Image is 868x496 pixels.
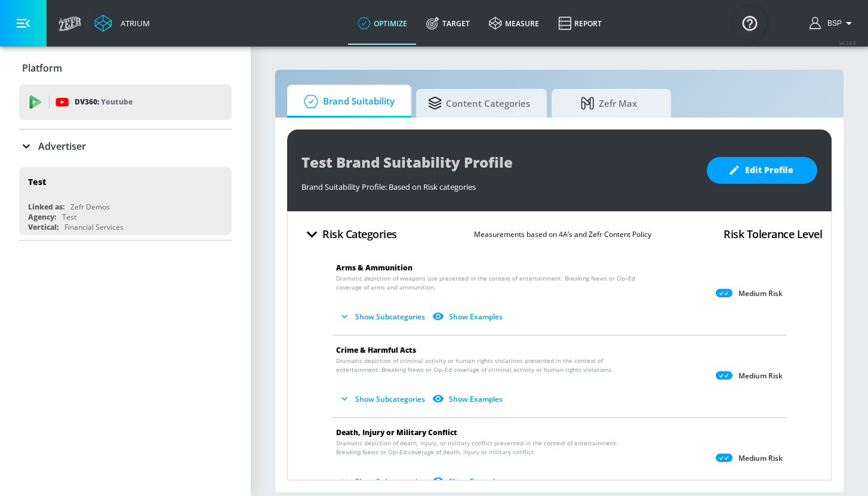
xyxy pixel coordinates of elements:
div: TestLinked as:Zefr DemosAgency:TestVertical:Financial Services [19,167,232,235]
a: measure [479,2,549,45]
button: BSP [809,16,856,30]
a: optimize [348,2,417,45]
div: Atrium [116,18,150,29]
span: Death, Injury or Military Conflict [336,427,457,438]
p: Youtube [101,95,133,108]
span: Dramatic depiction of criminal activity or human rights violations presented in the context of en... [336,356,635,374]
p: Platform [22,61,62,75]
span: Dramatic depiction of death, injury, or military conflict presented in the context of entertainme... [336,439,635,457]
span: v 4.24.0 [839,39,856,46]
button: Show Subcategories [336,307,430,326]
button: Show Subcategories [336,472,430,491]
div: Brand Suitability Profile: Based on Risk categories [301,175,695,192]
span: Dramatic depiction of weapons use presented in the context of entertainment. Breaking News or Op–... [336,274,635,292]
div: Agency: [28,212,56,222]
div: Platform [19,51,232,85]
p: Medium Risk [738,371,783,381]
button: Show Examples [430,472,507,491]
span: Arms & Ammunition [336,263,413,273]
button: Show Examples [430,389,507,409]
div: Linked as: [28,202,64,212]
h4: Risk Categories [322,226,397,242]
h4: Risk Tolerance Level [724,226,822,242]
span: Brand Suitability [299,87,395,116]
span: Crime & Harmful Acts [336,345,416,355]
p: DV360: [75,95,133,109]
button: Show Examples [430,307,507,326]
div: Test [62,212,76,222]
p: Medium Risk [738,454,783,463]
p: Advertiser [38,140,86,153]
span: Content Categories [428,89,530,118]
span: Edit Profile [731,163,793,178]
div: DV360: Youtube [19,84,232,120]
button: Edit Profile [707,157,817,184]
a: Target [417,2,479,45]
button: Show Subcategories [336,389,430,409]
div: Financial Services [64,222,124,232]
a: Atrium [94,14,150,32]
button: Risk Categories [297,220,402,248]
div: Zefr Demos [70,202,110,212]
p: Measurements based on 4A’s and Zefr Content Policy [474,228,651,241]
div: Test [28,176,46,187]
div: Advertiser [19,130,232,163]
button: Open Resource Center [733,6,767,39]
p: Medium Risk [738,289,783,298]
span: login as: bsp_linking@zefr.com [823,19,842,27]
a: Report [549,2,611,45]
div: Vertical: [28,222,59,232]
span: Zefr Max [564,89,654,118]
